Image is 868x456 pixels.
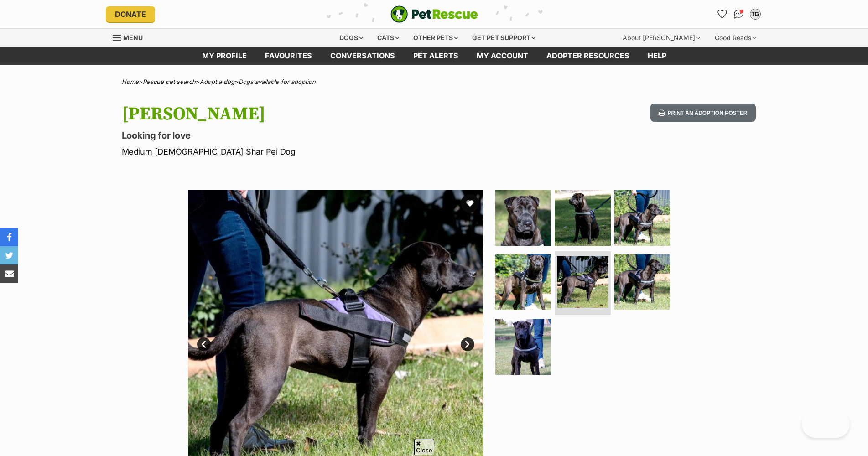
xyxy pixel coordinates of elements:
[802,410,850,438] iframe: Help Scout Beacon - Open
[239,78,316,85] a: Dogs available for adoption
[468,47,537,65] a: My account
[751,10,760,19] div: TG
[639,47,676,65] a: Help
[466,29,542,47] div: Get pet support
[404,47,468,65] a: Pet alerts
[715,7,763,21] ul: Account quick links
[333,29,369,47] div: Dogs
[106,6,155,22] a: Donate
[734,10,743,19] img: chat-41dd97257d64d25036548639549fe6c8038ab92f7586957e7f3b1b290dea8141.svg
[122,78,139,85] a: Home
[256,47,321,65] a: Favourites
[732,7,746,21] a: Conversations
[143,78,196,85] a: Rescue pet search
[616,29,707,47] div: About [PERSON_NAME]
[122,104,508,124] h1: [PERSON_NAME]
[495,319,551,375] img: Photo of Dempsey
[113,29,149,45] a: Menu
[614,190,670,246] img: Photo of Dempsey
[495,190,551,246] img: Photo of Dempsey
[414,439,434,455] span: Close
[557,256,608,308] img: Photo of Dempsey
[708,29,763,47] div: Good Reads
[748,7,763,21] button: My account
[715,7,730,21] a: Favourites
[495,254,551,310] img: Photo of Dempsey
[614,254,670,310] img: Photo of Dempsey
[200,78,234,85] a: Adopt a dog
[321,47,404,65] a: conversations
[650,104,755,122] button: Print an adoption poster
[122,145,508,158] p: Medium [DEMOGRAPHIC_DATA] Shar Pei Dog
[197,337,211,351] a: Prev
[390,5,478,23] img: logo-e224e6f780fb5917bec1dbf3a21bbac754714ae5b6737aabdf751b685950b380.svg
[407,29,464,47] div: Other pets
[555,190,611,246] img: Photo of Dempsey
[193,47,256,65] a: My profile
[390,5,478,23] a: PetRescue
[461,337,474,351] a: Next
[371,29,405,47] div: Cats
[99,78,769,85] div: > > >
[537,47,639,65] a: Adopter resources
[461,194,479,212] button: favourite
[123,34,143,41] span: Menu
[122,129,508,142] p: Looking for love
